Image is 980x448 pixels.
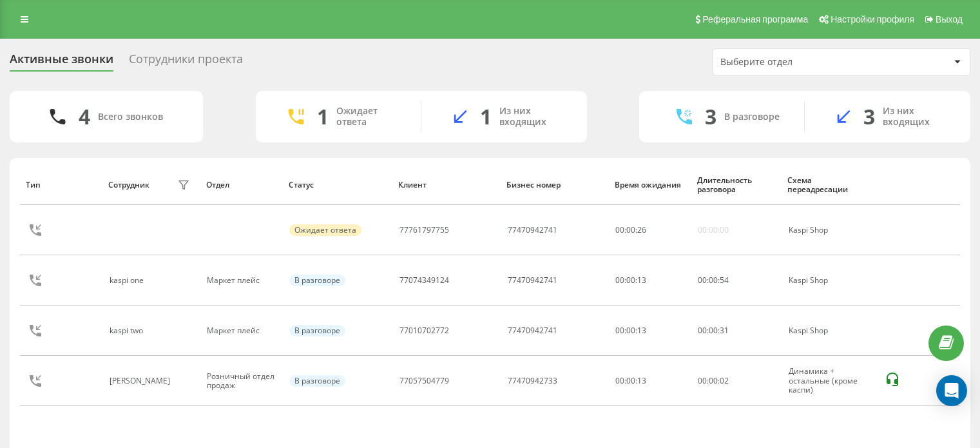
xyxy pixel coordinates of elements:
[110,376,173,385] div: [PERSON_NAME]
[206,180,276,190] div: Отдел
[480,104,492,129] div: 1
[615,224,624,235] span: 00
[709,275,718,286] span: 00
[698,376,729,385] div: : :
[26,180,96,190] div: Тип
[289,224,361,236] div: Ожидает ответа
[720,275,729,286] span: 54
[637,224,646,235] span: 26
[724,112,780,122] div: В разговоре
[698,276,729,285] div: : :
[698,275,707,286] span: 00
[936,14,963,24] span: Выход
[698,375,707,386] span: 00
[789,226,871,235] div: Kaspi Shop
[720,325,729,336] span: 31
[615,376,684,385] div: 00:00:13
[720,57,874,68] div: Выберите отдел
[207,276,275,285] div: Маркет плейс
[705,104,716,129] div: 3
[626,224,635,235] span: 00
[697,176,776,195] div: Длительность разговора
[110,276,147,285] div: kaspi one
[398,180,494,190] div: Клиент
[698,226,729,235] div: 00:00:00
[10,52,113,72] div: Активные звонки
[615,326,684,335] div: 00:00:13
[698,325,707,336] span: 00
[289,375,345,387] div: В разговоре
[98,112,163,122] div: Всего звонков
[207,372,275,391] div: Розничный отдел продаж
[709,325,718,336] span: 00
[399,376,449,385] div: 77057504779
[129,52,243,72] div: Сотрудники проекта
[289,325,345,336] div: В разговоре
[789,326,871,335] div: Kaspi Shop
[615,276,684,285] div: 00:00:13
[508,276,557,285] div: 77470942741
[317,104,329,129] div: 1
[720,375,729,386] span: 02
[883,106,951,128] div: Из них входящих
[789,367,871,394] div: Динамика + остальные (кроме каспи)
[508,376,557,385] div: 77470942733
[110,326,146,335] div: kaspi two
[289,275,345,286] div: В разговоре
[399,276,449,285] div: 77074349124
[289,180,387,190] div: Статус
[336,106,401,128] div: Ожидает ответа
[787,176,872,195] div: Схема переадресации
[709,375,718,386] span: 00
[399,226,449,235] div: 77761797755
[702,14,808,24] span: Реферальная программа
[499,106,568,128] div: Из них входящих
[698,326,729,335] div: : :
[615,226,646,235] div: : :
[508,226,557,235] div: 77470942741
[789,276,871,285] div: Kaspi Shop
[399,326,449,335] div: 77010702772
[207,326,275,335] div: Маркет плейс
[508,326,557,335] div: 77470942741
[506,180,602,190] div: Бизнес номер
[936,375,967,406] div: Open Intercom Messenger
[863,104,875,129] div: 3
[831,14,914,24] span: Настройки профиля
[615,180,685,190] div: Время ожидания
[108,180,149,190] div: Сотрудник
[79,104,90,129] div: 4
